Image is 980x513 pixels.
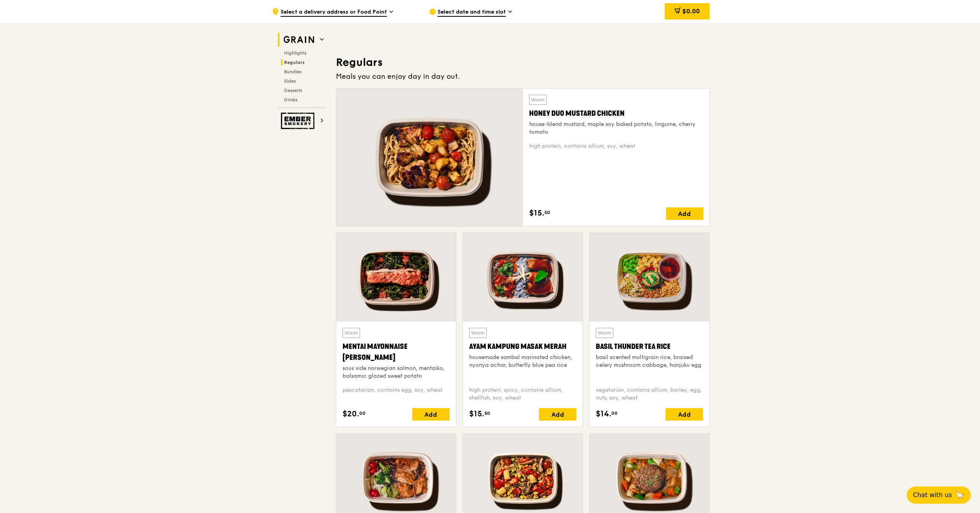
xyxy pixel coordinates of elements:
[343,328,360,338] div: Warm
[596,354,703,369] div: basil scented multigrain rice, braised celery mushroom cabbage, hanjuku egg
[529,142,703,150] div: high protein, contains allium, soy, wheat
[469,386,576,402] div: high protein, spicy, contains allium, shellfish, soy, wheat
[529,95,547,105] div: Warm
[596,408,611,420] span: $14.
[281,33,317,47] img: Grain web logo
[284,78,296,84] span: Sides
[529,120,703,136] div: house-blend mustard, maple soy baked potato, linguine, cherry tomato
[529,207,544,219] span: $15.
[336,71,710,82] div: Meals you can enjoy day in day out.
[284,50,306,56] span: Highlights
[343,341,450,363] div: Mentai Mayonnaise [PERSON_NAME]
[611,410,618,416] span: 00
[359,410,366,416] span: 00
[666,408,703,421] div: Add
[484,410,490,416] span: 50
[913,490,952,500] span: Chat with us
[412,408,450,421] div: Add
[539,408,576,421] div: Add
[529,108,703,119] div: Honey Duo Mustard Chicken
[682,7,700,15] span: $0.00
[596,341,703,352] div: Basil Thunder Tea Rice
[955,490,964,500] span: 🦙
[666,207,703,220] div: Add
[469,341,576,352] div: Ayam Kampung Masak Merah
[343,386,450,402] div: pescatarian, contains egg, soy, wheat
[284,97,297,103] span: Drinks
[907,486,971,504] button: Chat with us🦙
[284,69,301,74] span: Bundles
[469,408,484,420] span: $15.
[281,113,317,129] img: Ember Smokery web logo
[469,354,576,369] div: housemade sambal marinated chicken, nyonya achar, butterfly blue pea rice
[438,8,506,17] span: Select date and time slot
[284,60,305,65] span: Regulars
[284,88,302,93] span: Desserts
[469,328,487,338] div: Warm
[343,364,450,380] div: sous vide norwegian salmon, mentaiko, balsamic glazed sweet potato
[343,408,359,420] span: $20.
[281,8,387,17] span: Select a delivery address or Food Point
[544,209,550,216] span: 50
[596,328,613,338] div: Warm
[596,386,703,402] div: vegetarian, contains allium, barley, egg, nuts, soy, wheat
[336,55,710,69] h3: Regulars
